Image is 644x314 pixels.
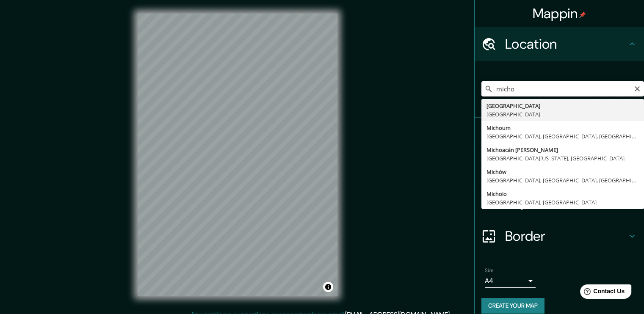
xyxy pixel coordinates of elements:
div: [GEOGRAPHIC_DATA], [GEOGRAPHIC_DATA] [486,198,639,207]
div: Michoum [486,124,639,132]
div: [GEOGRAPHIC_DATA], [GEOGRAPHIC_DATA], [GEOGRAPHIC_DATA] [486,176,639,185]
h4: Border [505,228,627,245]
div: Location [475,27,644,61]
label: Size [485,267,494,274]
div: [GEOGRAPHIC_DATA], [GEOGRAPHIC_DATA], [GEOGRAPHIC_DATA] [486,132,639,140]
h4: Mappin [533,5,586,22]
div: [GEOGRAPHIC_DATA][US_STATE], [GEOGRAPHIC_DATA] [486,154,639,163]
canvas: Map [138,14,337,296]
iframe: Help widget launcher [569,281,635,305]
button: Create your map [481,298,544,314]
button: Clear [634,84,641,92]
h4: Location [505,36,627,52]
button: Toggle attribution [323,282,333,292]
div: Michów [486,168,639,176]
input: Pick your city or area [481,81,644,96]
div: A4 [485,274,536,288]
h4: Layout [505,194,627,211]
div: Layout [475,185,644,219]
div: Pins [475,118,644,151]
div: Style [475,151,644,185]
div: Michoacán [PERSON_NAME] [486,146,639,154]
img: pin-icon.png [579,11,586,18]
div: [GEOGRAPHIC_DATA] [486,110,639,118]
div: [GEOGRAPHIC_DATA] [486,102,639,110]
div: Michoio [486,190,639,198]
div: Border [475,219,644,253]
